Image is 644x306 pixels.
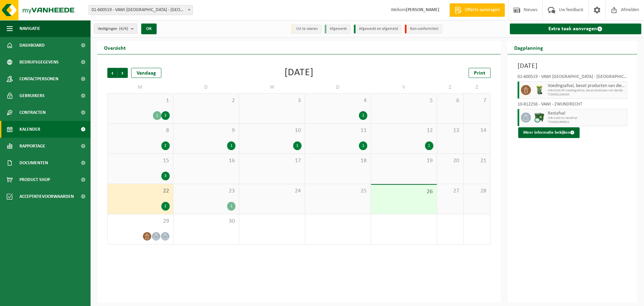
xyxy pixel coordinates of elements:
[141,24,157,34] button: OK
[374,97,433,104] span: 5
[243,127,302,134] span: 10
[371,81,437,93] td: V
[239,81,305,93] td: W
[177,97,236,104] span: 2
[291,25,321,34] li: Uit te voeren
[89,5,193,15] span: 01-600519 - VAWI NV - ANTWERPEN
[107,81,173,93] td: M
[464,81,490,93] td: Z
[548,120,626,124] span: T250001996911
[405,25,442,34] li: Non-conformiteit
[119,27,128,31] count: (4/4)
[243,157,302,165] span: 17
[19,54,59,71] span: Bedrijfsgegevens
[440,97,460,104] span: 6
[548,93,626,97] span: T250002246265
[19,37,45,54] span: Dashboard
[467,127,487,134] span: 14
[359,141,367,150] div: 1
[177,187,236,195] span: 23
[305,81,371,93] td: D
[309,157,368,165] span: 18
[548,111,626,116] span: Restafval
[94,24,137,34] button: Vestigingen(4/4)
[548,116,626,120] span: WB-1100-CU restafval
[98,24,128,34] span: Vestigingen
[463,7,501,13] span: Offerte aanvragen
[19,171,50,188] span: Product Shop
[111,97,170,104] span: 1
[284,68,314,78] div: [DATE]
[161,172,170,180] div: 3
[161,111,170,120] div: 3
[293,141,302,150] div: 1
[440,127,460,134] span: 13
[534,85,544,95] img: WB-0140-HPE-GN-50
[518,75,628,81] div: 01-600519 - VAWI [GEOGRAPHIC_DATA] - [GEOGRAPHIC_DATA]
[19,71,58,87] span: Contactpersonen
[177,127,236,134] span: 9
[177,218,236,225] span: 30
[534,113,544,123] img: WB-1100-CU
[440,187,460,195] span: 27
[518,102,628,109] div: 10-812256 - VAWI - ZWIJNDRECHT
[111,157,170,165] span: 15
[518,61,628,71] h3: [DATE]
[19,188,74,205] span: Acceptatievoorwaarden
[325,25,351,34] li: Afgewerkt
[97,41,132,54] h2: Overzicht
[111,218,170,225] span: 29
[467,157,487,165] span: 21
[309,127,368,134] span: 11
[467,187,487,195] span: 28
[437,81,464,93] td: Z
[89,5,193,15] span: 01-600519 - VAWI NV - ANTWERPEN
[161,141,170,150] div: 2
[177,157,236,165] span: 16
[243,187,302,195] span: 24
[19,87,45,104] span: Gebruikers
[548,89,626,93] span: WB-0140-HP voedingsafval, bevat producten van dierlijke oors
[548,83,626,89] span: Voedingsafval, bevat producten van dierlijke oorsprong, onverpakt, categorie 3
[153,111,161,120] div: 1
[19,20,40,37] span: Navigatie
[449,3,505,17] a: Offerte aanvragen
[425,141,433,150] div: 1
[19,138,45,155] span: Rapportage
[309,187,368,195] span: 25
[227,202,235,211] div: 1
[309,97,368,104] span: 4
[107,68,117,78] span: Vorige
[111,127,170,134] span: 8
[374,157,433,165] span: 19
[374,127,433,134] span: 12
[161,202,170,211] div: 2
[19,121,40,138] span: Kalender
[406,7,439,12] strong: [PERSON_NAME]
[227,141,235,150] div: 1
[474,71,485,76] span: Print
[510,24,642,34] a: Extra taak aanvragen
[440,157,460,165] span: 20
[354,25,401,34] li: Afgewerkt en afgemeld
[467,97,487,104] span: 7
[118,68,128,78] span: Volgende
[111,187,170,195] span: 22
[131,68,161,78] div: Vandaag
[518,127,580,138] button: Meer informatie bekijken
[359,111,367,120] div: 2
[469,68,491,78] a: Print
[374,188,433,195] span: 26
[243,97,302,104] span: 3
[507,41,550,54] h2: Dagplanning
[19,104,46,121] span: Contracten
[173,81,239,93] td: D
[19,155,48,171] span: Documenten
